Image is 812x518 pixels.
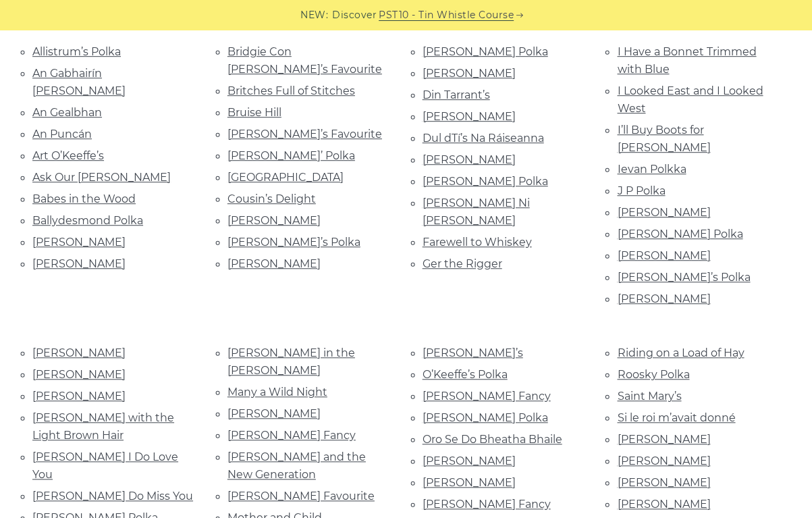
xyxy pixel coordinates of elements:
a: PST10 - Tin Whistle Course [379,7,514,23]
a: [PERSON_NAME] [32,368,126,381]
a: I’ll Buy Boots for [PERSON_NAME] [617,124,710,154]
a: [PERSON_NAME]’s Polka [227,236,360,249]
a: [PERSON_NAME] [32,236,126,249]
a: Farewell to Whiskey [423,236,532,249]
a: Babes in the Wood [32,192,136,205]
a: [PERSON_NAME] and the New Generation [227,450,366,481]
a: Bruise Hill [227,106,281,119]
a: Saint Mary’s [617,390,681,403]
span: Discover [332,7,377,23]
a: [PERSON_NAME] [32,346,126,359]
a: J P Polka [617,184,665,197]
a: [PERSON_NAME] Do Miss You [32,490,193,502]
a: [PERSON_NAME] in the [PERSON_NAME] [227,346,355,377]
a: [PERSON_NAME] [227,407,321,420]
a: Din Tarrant’s [423,88,490,101]
a: [PERSON_NAME] [423,476,516,489]
a: [PERSON_NAME] [617,292,710,305]
a: Art O’Keeffe’s [32,149,104,162]
span: NEW: [300,7,328,23]
a: An Gealbhan [32,106,102,119]
a: [PERSON_NAME] [617,498,710,511]
a: [GEOGRAPHIC_DATA] [227,171,344,184]
a: An Puncán [32,128,92,140]
a: [PERSON_NAME] Fancy [227,429,356,442]
a: [PERSON_NAME]’s Favourite [227,128,382,140]
a: [PERSON_NAME] [423,67,516,80]
a: [PERSON_NAME]’s Polka [617,271,750,284]
a: [PERSON_NAME] I Do Love You [32,450,178,481]
a: [PERSON_NAME] [423,455,516,467]
a: [PERSON_NAME] [32,390,126,403]
a: An Gabhairín [PERSON_NAME] [32,67,126,97]
a: [PERSON_NAME] [423,110,516,123]
a: [PERSON_NAME] [227,257,321,270]
a: [PERSON_NAME] Favourite [227,490,375,502]
a: [PERSON_NAME] [32,257,126,270]
a: [PERSON_NAME] with the Light Brown Hair [32,411,174,442]
a: Oro Se Do Bheatha Bhaile [423,433,562,446]
a: [PERSON_NAME] Polka [423,411,548,424]
a: [PERSON_NAME] Fancy [423,498,551,511]
a: Ballydesmond Polka [32,214,143,227]
a: [PERSON_NAME] [423,153,516,166]
a: Ger the Rigger [423,257,502,270]
a: Riding on a Load of Hay [617,346,744,359]
a: [PERSON_NAME] Ni [PERSON_NAME] [423,197,530,227]
a: Ask Our [PERSON_NAME] [32,171,171,184]
a: Allistrum’s Polka [32,45,121,58]
a: O’Keeffe’s Polka [423,368,508,381]
a: I Looked East and I Looked West [617,84,763,115]
a: [PERSON_NAME] Polka [423,45,548,58]
a: [PERSON_NAME] Fancy [423,390,551,403]
a: [PERSON_NAME] Polka [617,228,742,240]
a: Roosky Polka [617,368,689,381]
a: [PERSON_NAME] [617,476,710,489]
a: [PERSON_NAME] Polka [423,175,548,188]
a: [PERSON_NAME] [617,455,710,467]
a: I Have a Bonnet Trimmed with Blue [617,45,756,76]
a: [PERSON_NAME] [617,249,710,262]
a: Many a Wild Night [227,386,327,398]
a: [PERSON_NAME]’ Polka [227,149,355,162]
a: Cousin’s Delight [227,192,316,205]
a: [PERSON_NAME] [227,214,321,227]
a: [PERSON_NAME]’s [423,346,523,359]
a: Britches Full of Stitches [227,84,355,97]
a: [PERSON_NAME] [617,206,710,219]
a: Ievan Polkka [617,163,686,176]
a: [PERSON_NAME] [617,433,710,446]
a: Dul dTí’s Na Ráiseanna [423,132,544,145]
a: Bridgie Con [PERSON_NAME]’s Favourite [227,45,382,76]
a: Si le roi m’avait donné [617,411,735,424]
